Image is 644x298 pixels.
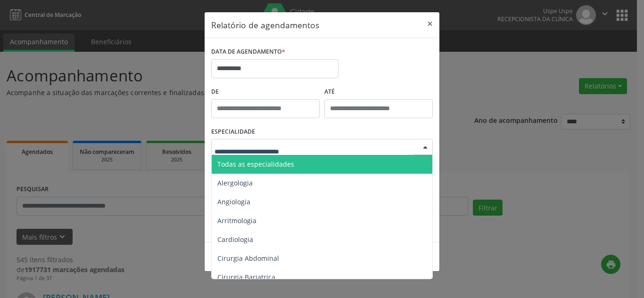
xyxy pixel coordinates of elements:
[211,19,319,31] h5: Relatório de agendamentos
[217,160,294,169] span: Todas as especialidades
[421,12,439,35] button: Close
[217,216,256,225] span: Arritmologia
[217,197,250,206] span: Angiologia
[211,45,285,59] label: DATA DE AGENDAMENTO
[217,254,279,263] span: Cirurgia Abdominal
[211,125,255,139] label: ESPECIALIDADE
[217,235,253,244] span: Cardiologia
[211,85,320,99] label: De
[324,85,433,99] label: ATÉ
[217,178,253,187] span: Alergologia
[217,273,275,282] span: Cirurgia Bariatrica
